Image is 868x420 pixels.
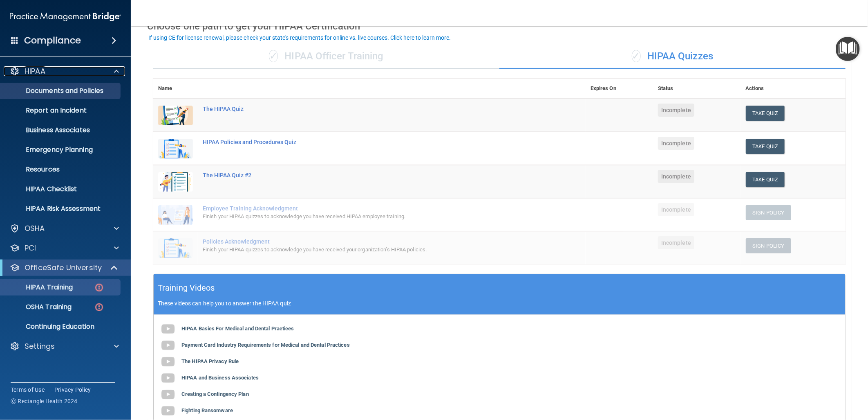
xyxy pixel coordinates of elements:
p: Emergency Planning [5,146,117,154]
img: gray_youtube_icon.38fcd6cc.png [160,370,176,386]
span: Incomplete [658,137,694,150]
a: OfficeSafe University [10,263,119,273]
b: The HIPAA Privacy Rule [181,358,239,364]
a: OSHA [10,224,119,233]
p: Continuing Education [5,323,117,331]
span: Incomplete [658,104,694,117]
div: Employee Training Acknowledgment [203,205,545,212]
div: HIPAA Officer Training [153,44,499,69]
h5: Training Videos [158,281,215,295]
span: Incomplete [658,236,694,249]
span: Incomplete [658,170,694,183]
b: Payment Card Industry Requirements for Medical and Dental Practices [181,342,350,348]
p: OfficeSafe University [25,263,102,273]
p: OSHA [25,224,45,233]
th: Expires On [586,79,653,99]
p: PCI [25,243,36,253]
button: If using CE for license renewal, please check your state's requirements for online vs. live cours... [147,34,452,42]
img: danger-circle.6113f641.png [94,282,104,293]
p: HIPAA Training [5,283,73,291]
div: The HIPAA Quiz [203,106,545,112]
p: Resources [5,165,117,174]
img: gray_youtube_icon.38fcd6cc.png [160,321,176,337]
button: Open Resource Center [836,37,860,61]
div: Policies Acknowledgment [203,238,545,245]
p: OSHA Training [5,303,72,311]
span: ✓ [632,50,641,62]
div: HIPAA Policies and Procedures Quiz [203,139,545,145]
button: Take Quiz [746,139,785,154]
button: Sign Policy [746,205,791,220]
p: HIPAA Checklist [5,185,117,193]
p: Business Associates [5,126,117,134]
span: Ⓒ Rectangle Health 2024 [11,397,78,405]
div: HIPAA Quizzes [499,44,846,69]
div: Choose one path to get your HIPAA Certification [147,14,852,38]
div: Finish your HIPAA quizzes to acknowledge you have received your organization’s HIPAA policies. [203,245,545,255]
p: HIPAA [25,66,45,76]
th: Name [153,79,198,99]
a: Terms of Use [11,386,45,394]
div: Finish your HIPAA quizzes to acknowledge you have received HIPAA employee training. [203,212,545,221]
b: Creating a Contingency Plan [181,391,249,397]
div: If using CE for license renewal, please check your state's requirements for online vs. live cours... [148,35,451,41]
p: Report an Incident [5,106,117,115]
button: Take Quiz [746,172,785,187]
p: These videos can help you to answer the HIPAA quiz [158,300,841,307]
h4: Compliance [24,35,81,46]
div: The HIPAA Quiz #2 [203,172,545,178]
th: Status [653,79,740,99]
a: Privacy Policy [54,386,91,394]
button: Sign Policy [746,238,791,253]
img: gray_youtube_icon.38fcd6cc.png [160,386,176,403]
b: HIPAA Basics For Medical and Dental Practices [181,325,294,332]
b: HIPAA and Business Associates [181,375,259,381]
p: Documents and Policies [5,87,117,95]
button: Take Quiz [746,106,785,121]
img: gray_youtube_icon.38fcd6cc.png [160,354,176,370]
a: HIPAA [10,66,119,76]
b: Fighting Ransomware [181,407,233,413]
img: gray_youtube_icon.38fcd6cc.png [160,337,176,354]
img: danger-circle.6113f641.png [94,302,104,312]
p: HIPAA Risk Assessment [5,205,117,213]
img: PMB logo [10,9,121,25]
span: ✓ [269,50,278,62]
th: Actions [741,79,846,99]
a: Settings [10,341,119,351]
img: gray_youtube_icon.38fcd6cc.png [160,403,176,419]
span: Incomplete [658,203,694,216]
p: Settings [25,341,55,351]
a: PCI [10,243,119,253]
